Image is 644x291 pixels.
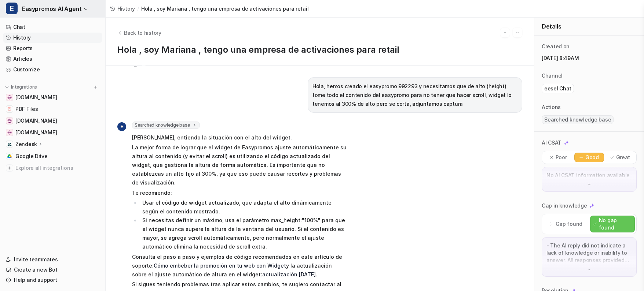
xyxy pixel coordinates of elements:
button: Go to next session [513,28,522,37]
button: Integrations [3,83,39,91]
img: Zendesk [7,142,12,146]
a: Articles [3,54,102,64]
img: easypromos-apiref.redoc.ly [7,130,12,135]
p: Created on [542,43,570,50]
span: [DOMAIN_NAME] [15,94,57,101]
span: Searched knowledge base [542,115,614,124]
p: Good [585,154,599,161]
span: E [117,122,126,131]
li: Si necesitas definir un máximo, usa el parámetro max_height:"100%" para que el widget nunca super... [140,216,347,251]
a: Explore all integrations [3,163,102,173]
a: Customize [3,64,102,75]
span: Explore all integrations [15,162,99,174]
span: PDF Files [15,105,38,113]
a: Invite teammates [3,254,102,265]
a: Cómo embeber la promoción en tu web con Widget [154,262,286,269]
span: Searched knowledge base [132,122,200,129]
img: menu_add.svg [93,85,98,90]
img: expand menu [4,85,10,90]
p: [PERSON_NAME], entiendo la situación con el alto del widget. [132,133,347,142]
p: Channel [542,72,563,79]
li: Usar el código de widget actualizado, que adapta el alto dinámicamente según el contenido mostrado. [140,198,347,216]
p: No gap found [599,217,632,231]
span: [DOMAIN_NAME] [15,129,57,136]
p: Poor [556,154,567,161]
p: Integrations [11,84,37,90]
a: Reports [3,43,102,53]
p: Gap found [556,220,582,228]
p: Actions [542,104,561,111]
a: Help and support [3,275,102,285]
a: actualización [DATE] [262,271,316,277]
span: Hola , soy Mariana , tengo una empresa de activaciones para retail [141,5,309,12]
h1: Hola , soy Mariana , tengo una empresa de activaciones para retail [117,45,522,55]
a: History [110,5,135,12]
span: E [6,3,18,14]
a: Chat [3,22,102,32]
p: - The AI reply did not indicate a lack of knowledge or inability to answer. All responses provide... [546,242,632,264]
img: PDF Files [7,107,12,111]
img: www.notion.com [7,95,12,100]
img: down-arrow [587,182,592,187]
span: History [117,5,135,12]
img: www.easypromosapp.com [7,119,12,123]
p: Consulta el paso a paso y ejemplos de código recomendados en este artículo de soporte: y la actua... [132,253,347,279]
img: Previous session [502,29,508,36]
span: Google Drive [15,153,48,160]
span: Easypromos AI Agent [22,4,81,14]
img: Next session [515,29,520,36]
a: easypromos-apiref.redoc.ly[DOMAIN_NAME] [3,127,102,138]
img: explore all integrations [6,164,13,172]
p: Hola, hemos creado el easypromo 992293 y necesitamos que de alto (height) tome todo el contenido ... [312,82,517,108]
p: Zendesk [15,141,37,148]
p: AI CSAT [542,139,561,146]
button: Go to previous session [500,28,510,37]
a: History [3,33,102,43]
img: down-arrow [587,267,592,272]
p: La mejor forma de lograr que el widget de Easypromos ajuste automáticamente su altura al contenid... [132,143,347,187]
div: Details [534,18,644,36]
p: Great [616,154,630,161]
img: Google Drive [7,154,12,158]
a: PDF FilesPDF Files [3,104,102,114]
p: [DATE] 8:49AM [542,55,637,62]
span: / [137,5,139,12]
span: [DOMAIN_NAME] [15,117,57,124]
p: Te recomiendo: [132,189,347,197]
a: Google DriveGoogle Drive [3,151,102,161]
p: No AI CSAT information available [546,172,632,179]
a: www.easypromosapp.com[DOMAIN_NAME] [3,116,102,126]
a: www.notion.com[DOMAIN_NAME] [3,92,102,102]
button: Back to history [117,29,161,37]
a: Create a new Bot [3,265,102,275]
p: Gap in knowledge [542,202,587,209]
span: Back to history [124,29,161,37]
p: eesel Chat [544,85,571,92]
